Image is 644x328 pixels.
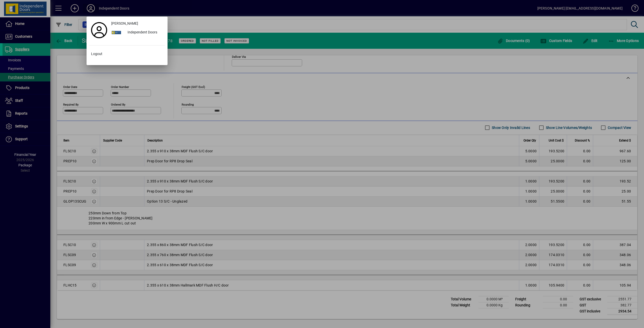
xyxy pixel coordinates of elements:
[109,19,165,28] a: [PERSON_NAME]
[109,28,165,37] button: Independent Doors
[124,28,165,37] div: Independent Doors
[89,26,109,35] a: Profile
[111,21,138,26] span: [PERSON_NAME]
[91,51,102,57] span: Logout
[89,50,165,59] button: Logout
